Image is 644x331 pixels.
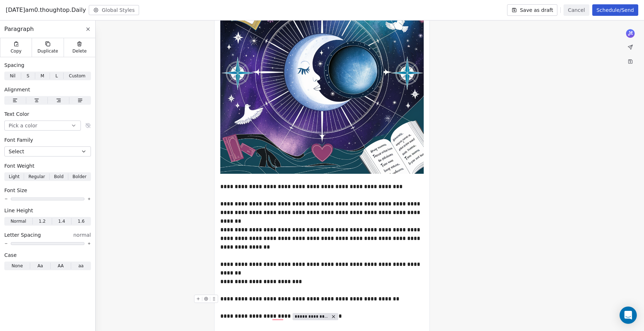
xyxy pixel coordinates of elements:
span: L [55,73,58,79]
span: Font Family [4,136,33,144]
span: 1.2 [39,218,46,225]
span: AA [57,263,64,269]
span: Line Height [4,207,33,214]
button: Save as draft [507,4,558,16]
span: M [41,73,44,79]
span: Alignment [4,86,30,93]
button: Global Styles [89,5,139,15]
span: Light [9,173,19,180]
span: Case [4,251,17,259]
span: Custom [69,73,86,79]
span: Select [9,148,24,155]
span: 1.6 [78,218,84,225]
span: [DATE]am0.thoughtop.Daily [6,6,86,14]
span: None [11,263,23,269]
span: normal [73,231,91,239]
span: aa [78,263,84,269]
div: Open Intercom Messenger [620,307,637,324]
span: S [27,73,29,79]
span: Copy [10,48,22,54]
span: Text Color [4,110,29,118]
button: Schedule/Send [592,4,638,16]
span: Regular [28,173,45,180]
span: Aa [37,263,43,269]
span: 1.4 [58,218,65,225]
span: Paragraph [4,25,34,33]
button: Pick a color [4,121,81,131]
span: Duplicate [37,48,58,54]
span: Delete [73,48,87,54]
span: Letter Spacing [4,231,41,239]
span: Nil [10,73,15,79]
button: Cancel [563,4,589,16]
span: Font Size [4,187,27,194]
span: Bolder [73,173,87,180]
span: Bold [54,173,64,180]
span: Spacing [4,62,24,69]
span: Normal [10,218,26,225]
span: Font Weight [4,162,34,169]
